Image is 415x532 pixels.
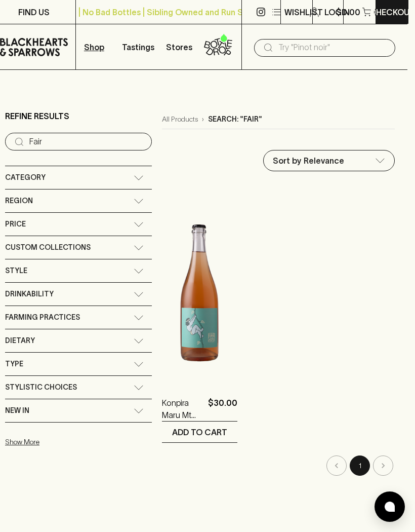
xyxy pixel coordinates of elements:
button: Show More [5,432,138,452]
div: New In [5,399,152,422]
span: Custom Collections [5,241,91,254]
p: Checkout [369,6,415,18]
p: Search: "Fair" [208,114,262,125]
p: Login [324,6,350,18]
button: Shop [76,24,117,69]
span: Farming Practices [5,311,80,324]
div: Stylistic Choices [5,376,152,399]
span: Stylistic Choices [5,381,77,394]
span: Drinkability [5,288,54,300]
a: Konpira Maru Mt Midoriyama Classic Edition Pet Nat 2023 [162,397,204,421]
span: Type [5,358,23,370]
input: Try "Pinot noir" [278,40,387,56]
span: New In [5,404,29,417]
div: Dietary [5,329,152,352]
p: $30.00 [208,397,237,421]
div: Custom Collections [5,236,152,259]
div: Farming Practices [5,306,152,329]
p: Wishlist [284,6,323,18]
p: $0.00 [336,6,360,18]
div: Region [5,189,152,212]
p: ADD TO CART [172,426,227,438]
div: Sort by Relevance [264,150,394,171]
p: Sort by Relevance [273,155,344,167]
a: Stores [159,24,200,69]
p: Stores [166,41,192,53]
p: Refine Results [5,110,69,122]
span: Category [5,171,46,184]
div: Drinkability [5,283,152,306]
span: Price [5,218,26,231]
nav: pagination navigation [162,455,395,476]
p: Shop [84,41,104,53]
div: Price [5,213,152,236]
p: FIND US [18,6,50,18]
div: Category [5,166,152,189]
span: Region [5,195,33,207]
div: Style [5,259,152,282]
div: Type [5,353,152,375]
p: › [202,114,204,125]
span: Dietary [5,334,35,347]
a: All Products [162,114,198,125]
img: bubble-icon [385,502,395,512]
button: page 1 [350,455,370,476]
a: Tastings [117,24,159,69]
img: Konpira Maru Mt Midoriyama Classic Edition Pet Nat 2023 [162,204,237,382]
span: Style [5,264,27,277]
input: Try “Pinot noir” [29,134,144,150]
p: Tastings [122,41,154,53]
button: ADD TO CART [162,422,237,442]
